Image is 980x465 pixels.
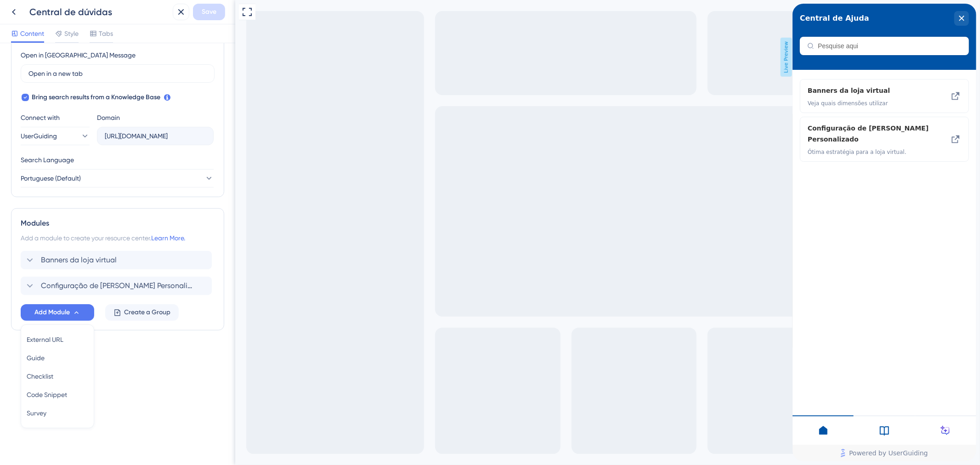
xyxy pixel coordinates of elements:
span: Ótima estratégia para a loja virtual. [15,145,138,152]
span: Guide [27,352,45,363]
div: Connect with [21,112,90,123]
span: Create a Group [124,307,170,318]
button: Checklist [27,367,88,386]
div: Modules [21,218,215,229]
span: Search Language [21,154,74,165]
span: Powered by UserGuiding [57,444,136,455]
span: Save [202,6,216,17]
button: Create a Group [105,304,179,321]
span: Style [64,28,79,39]
div: 3 [68,5,72,12]
div: Central de dúvidas [29,6,169,18]
input: company.help.userguiding.com [105,131,206,141]
span: UserGuiding [21,130,57,142]
span: Banners da loja virtual [41,255,117,266]
div: Domain [97,112,120,123]
div: Banners da loja virtual [15,81,138,103]
span: Veja quais dimensões utilizar [15,96,138,103]
span: External URL [27,334,63,345]
div: Configuração de Carrinho Personalizado [15,119,138,152]
span: Configuração de [PERSON_NAME] Personalizado [41,280,193,291]
span: Portuguese (Default) [21,173,81,184]
span: Checklist [27,371,53,382]
span: Add Module [34,307,70,318]
button: Code Snippet [27,386,88,404]
span: Code Snippet [27,389,67,400]
div: close resource center [162,7,176,22]
div: Banners da loja virtual [21,251,215,269]
button: Add Module [21,304,94,321]
span: Tabs [99,28,113,39]
span: Central de Ajuda [4,2,62,13]
span: Survey [27,408,46,419]
span: Add a module to create your resource center. [21,234,151,242]
button: External URL [27,330,88,349]
button: Survey [27,404,88,422]
button: Guide [27,349,88,367]
span: Bring search results from a Knowledge Base [32,92,160,103]
span: Configuração de [PERSON_NAME] Personalizado [15,119,138,141]
button: Portuguese (Default) [21,169,214,187]
span: Live Preview [545,38,557,77]
a: Learn More. [151,234,185,242]
input: Pesquise aqui [25,39,169,46]
div: Configuração de [PERSON_NAME] Personalizado [21,277,215,295]
span: Content [20,28,44,39]
span: Banners da loja virtual [15,81,138,92]
input: Open in a new tab [28,68,207,79]
button: Save [193,4,225,20]
div: Open in [GEOGRAPHIC_DATA] Message [21,50,136,61]
button: UserGuiding [21,127,90,145]
span: Central de Ajuda [7,8,77,22]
